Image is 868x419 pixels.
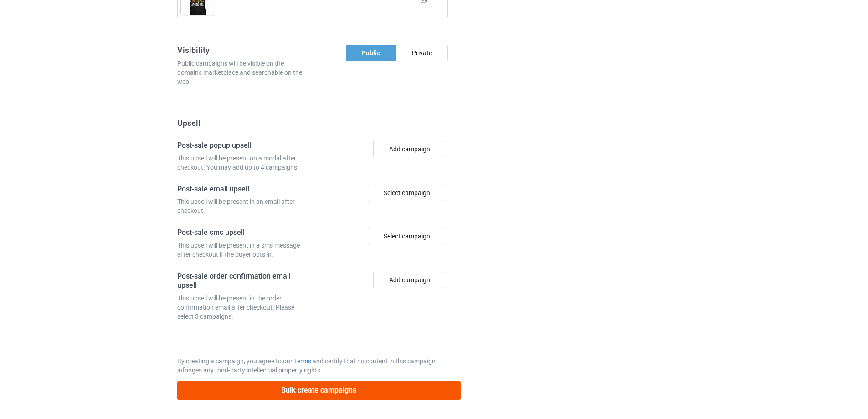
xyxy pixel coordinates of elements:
[177,381,461,400] button: Bulk create campaigns
[373,141,446,157] button: Add campaign
[368,185,446,201] div: Select campaign
[177,357,448,375] p: By creating a campaign, you agree to our and certify that no content in this campaign infringes a...
[368,228,446,244] div: Select campaign
[177,294,309,321] div: This upsell will be present in the order confirmation email after checkout. Please select 3 campa...
[177,45,309,55] h3: Visibility
[177,141,309,150] h4: Post-sale popup upsell
[177,154,309,172] div: This upsell will be present on a modal after checkout. You may add up to 4 campaigns.
[346,45,396,61] div: Public
[396,45,448,61] div: Private
[177,59,309,86] div: Public campaigns will be visible on the domain's marketplace and searchable on the web.
[177,241,309,259] div: This upsell will be present in a sms message after checkout if the buyer opts in.
[373,272,446,288] button: Add campaign
[177,118,448,128] h3: Upsell
[177,185,309,194] h4: Post-sale email upsell
[294,357,311,365] a: Terms
[177,197,309,215] div: This upsell will be present in an email after checkout.
[177,272,309,290] h4: Post-sale order confirmation email upsell
[177,228,309,238] h4: Post-sale sms upsell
